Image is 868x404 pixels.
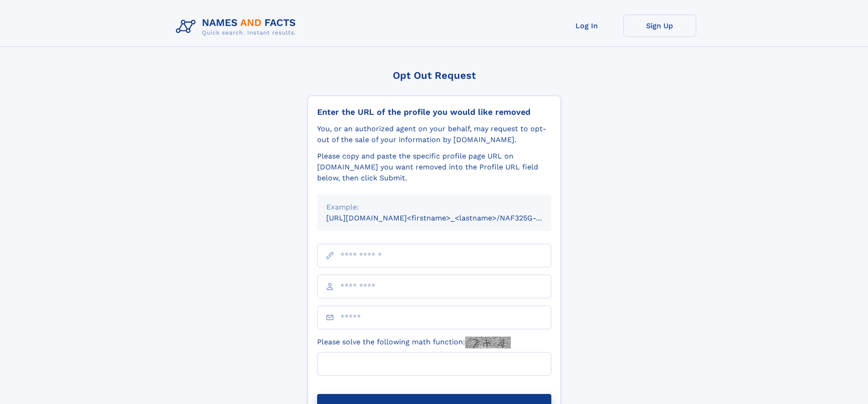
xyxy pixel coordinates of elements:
[326,202,542,213] div: Example:
[317,107,551,117] div: Enter the URL of the profile you would like removed
[317,337,511,348] label: Please solve the following math function:
[308,70,561,81] div: Opt Out Request
[550,15,623,37] a: Log In
[317,123,551,145] div: You, or an authorized agent on your behalf, may request to opt-out of the sale of your informatio...
[623,15,696,37] a: Sign Up
[317,151,551,184] div: Please copy and paste the specific profile page URL on [DOMAIN_NAME] you want removed into the Pr...
[326,214,569,222] small: [URL][DOMAIN_NAME]<firstname>_<lastname>/NAF325G-xxxxxxxx
[172,15,303,39] img: Logo Names and Facts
